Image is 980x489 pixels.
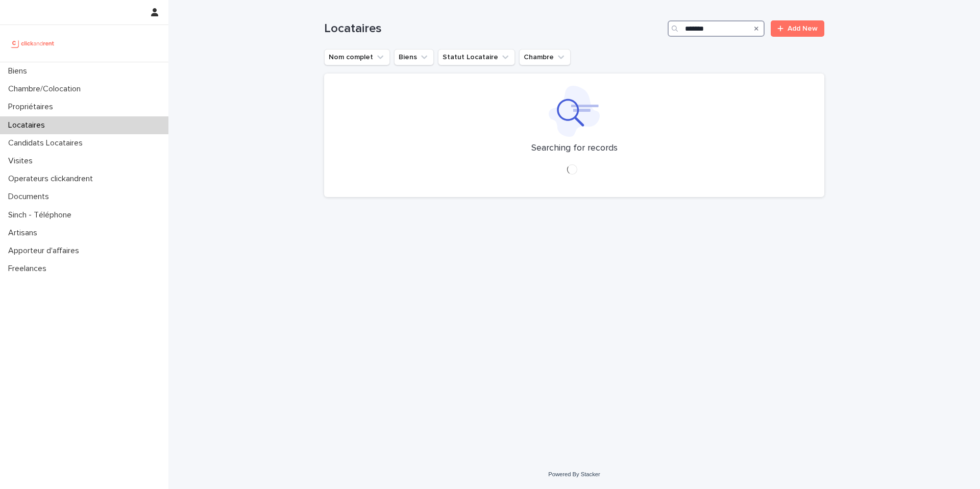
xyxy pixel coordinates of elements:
[4,264,55,274] p: Freelances
[4,246,87,256] p: Apporteur d'affaires
[4,84,89,94] p: Chambre/Colocation
[4,102,61,112] p: Propriétaires
[788,25,818,32] span: Add New
[8,33,58,54] img: UCB0brd3T0yccxBKYDjQ
[324,21,664,36] h1: Locataires
[4,156,41,166] p: Visites
[394,49,434,65] button: Biens
[519,49,571,65] button: Chambre
[4,192,57,202] p: Documents
[4,228,45,238] p: Artisans
[771,20,824,37] a: Add New
[4,66,35,76] p: Biens
[4,210,80,220] p: Sinch - Téléphone
[4,174,101,184] p: Operateurs clickandrent
[668,20,765,37] input: Search
[438,49,515,65] button: Statut Locataire
[324,49,390,65] button: Nom complet
[531,143,618,154] p: Searching for records
[548,471,600,477] a: Powered By Stacker
[4,138,91,148] p: Candidats Locataires
[4,120,53,130] p: Locataires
